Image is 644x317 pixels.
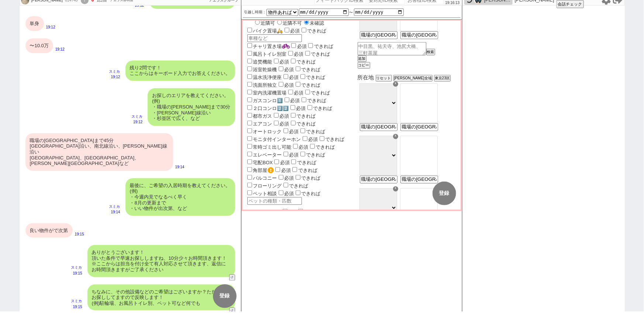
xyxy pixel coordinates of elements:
label: チャリ置き場 [246,44,290,49]
input: オートロック [247,128,252,133]
p: スミカ [131,114,142,120]
input: できれば [298,209,303,214]
input: できれば [300,128,305,133]
label: できれば [304,90,330,96]
p: 19:12 [46,24,55,30]
button: ↺ [229,275,235,281]
label: できれば [289,121,316,127]
label: できれば [282,183,309,189]
label: 常時ゴミ出し可能 [246,144,292,150]
p: 19:15 [71,271,82,276]
label: できれば [289,113,316,119]
div: ちなみに、その他設備などのご希望はございますか？ただいまお探ししてますので反映します！ (例)駐輪場、お風呂トイレ別、ペット可など何でも [87,285,235,311]
label: 都市ガス [246,113,272,119]
p: 19:15 [71,304,82,310]
label: 浴室乾燥機 [246,67,277,72]
label: エレベーター [246,152,282,158]
button: リセット [376,75,392,82]
input: 近隣可 [255,20,260,25]
div: ☓ [393,134,398,139]
label: できれば [294,191,321,196]
input: 車種など [247,34,302,42]
label: できれば [300,28,327,34]
span: 必須 [285,175,294,181]
p: 19:15 [75,231,84,237]
div: 残り2問です！ ここからはキーボード入力でお答えください。 [125,61,235,81]
div: 良い物件がで次第 [25,223,73,238]
p: スミカ [71,298,82,304]
label: できれば [294,175,321,181]
input: バイク置場🛵 [247,28,252,32]
span: 必須 [296,106,306,111]
label: バルコニー [246,175,277,181]
label: 温水洗浄便座 [246,75,282,80]
div: 日当たり・採光面 [249,208,356,215]
button: 検索 [426,49,435,55]
span: 必須 [290,28,300,34]
input: できれば [296,175,300,180]
span: 必須 [290,98,300,103]
div: ☓ [393,186,398,192]
span: 必須 [285,191,294,196]
p: 19:14 [109,209,120,215]
label: できれば [307,44,333,49]
p: スミカ [109,69,120,75]
input: 🔍 [400,123,438,131]
input: 🔍 [360,31,397,39]
span: 必須 [281,168,291,173]
input: モニタ付インターホン [247,136,252,141]
p: 19:12 [55,46,65,52]
label: できれば [299,152,326,158]
label: モニタ付インターホン [246,137,301,142]
input: できれば [302,28,306,32]
span: 所在地 [358,74,374,80]
input: エレベーター [247,152,252,156]
span: 必須 [280,160,290,165]
button: 追加 [358,55,366,62]
label: 洗面所独立 [246,82,277,88]
div: 単身 [25,16,44,31]
span: 必須 [294,90,304,96]
label: ペット相談 [246,191,277,196]
label: できれば [289,59,316,65]
input: ２口コンロ2️⃣2️⃣ [247,105,252,110]
input: できれば [296,82,300,87]
button: 登録 [213,285,237,308]
label: バイク置場🛵 [246,28,283,34]
p: スミカ [109,204,120,210]
label: エアコン [246,121,272,127]
input: フローリング [247,183,252,187]
div: 職場の[GEOGRAPHIC_DATA]まで45分 [GEOGRAPHIC_DATA]沿い、南北線沿い、[PERSON_NAME]線沿い [GEOGRAPHIC_DATA]、[GEOGRAPHI... [25,133,173,171]
input: 🔍 [400,31,438,39]
label: 未確認 [302,20,324,26]
span: 必須 [294,51,304,57]
input: 🔍 [400,176,438,183]
input: できれば [307,105,312,110]
label: できれば [290,160,316,165]
label: 近隣可 [253,20,275,26]
input: できれば [300,74,305,79]
input: できれば [291,113,296,118]
input: 🔍 [360,176,397,183]
button: [PERSON_NAME]全域 [393,75,433,82]
div: 〜10.0万 [25,38,53,53]
input: できれば [305,90,310,94]
label: ２口コンロ2️⃣2️⃣ [246,106,289,111]
input: チャリ置き場 [247,43,252,48]
input: ペットの種類・匹数 [247,197,302,205]
span: 必須 [289,129,299,134]
input: できれば [296,190,300,195]
span: 必須 [289,152,299,158]
label: ガスコンロ1️⃣ [246,98,283,103]
label: できれば [306,106,333,111]
input: 都市ガス [247,113,252,118]
label: 角部屋 [246,168,274,173]
input: 近隣不可 [277,20,282,25]
label: 室内洗濯機置場 [246,90,287,96]
input: できれば [291,121,296,125]
input: 風呂トイレ別室 [247,51,252,56]
input: 洗面所独立 [247,82,252,87]
label: できれば [294,82,321,88]
div: お探しのエリアを教えてください。 (例) ・職場の[PERSON_NAME]まで30分 ・[PERSON_NAME]線沿い ・杉並区で広く、など [148,88,235,126]
label: 風呂トイレ別室 [246,51,287,57]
